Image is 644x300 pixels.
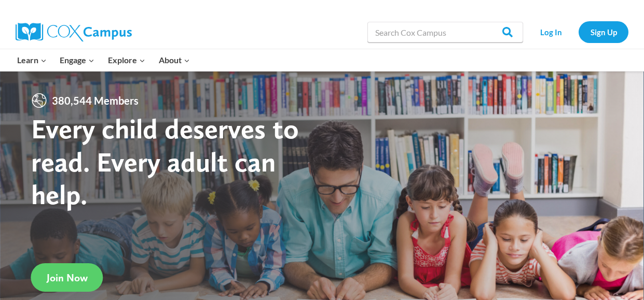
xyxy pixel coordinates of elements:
img: Cox Campus [16,23,132,41]
a: Sign Up [579,21,628,42]
input: Search Cox Campus [367,22,523,42]
span: Learn [17,53,47,67]
strong: Every child deserves to read. Every adult can help. [31,112,299,211]
span: About [159,53,190,67]
a: Join Now [31,263,103,292]
nav: Secondary Navigation [528,21,628,42]
span: 380,544 Members [48,92,143,109]
span: Join Now [47,272,88,284]
span: Explore [108,53,145,67]
nav: Primary Navigation [10,49,196,71]
a: Log In [528,21,573,42]
span: Engage [60,53,94,67]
